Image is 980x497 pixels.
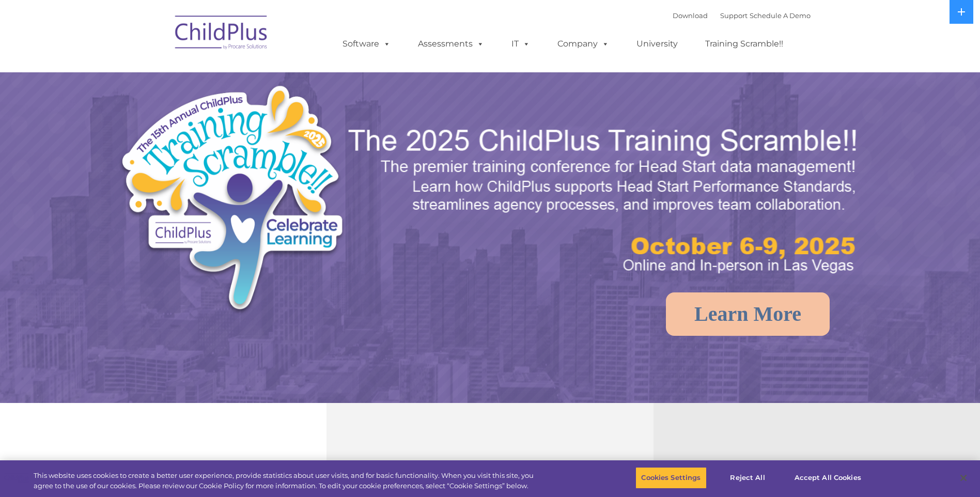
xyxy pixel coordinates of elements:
a: Assessments [408,34,494,54]
a: Learn More [666,292,830,336]
button: Accept All Cookies [789,467,867,489]
a: Company [547,34,619,54]
button: Cookies Settings [635,467,706,489]
button: Reject All [715,467,780,489]
a: Software [332,34,401,54]
a: IT [501,34,540,54]
a: Schedule A Demo [750,11,811,20]
button: Close [952,467,975,489]
a: Download [673,11,708,20]
font: | [673,11,811,20]
img: ChildPlus by Procare Solutions [170,8,273,60]
a: Training Scramble!! [695,34,794,54]
a: Support [720,11,748,20]
div: This website uses cookies to create a better user experience, provide statistics about user visit... [34,471,539,491]
a: University [626,34,688,54]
